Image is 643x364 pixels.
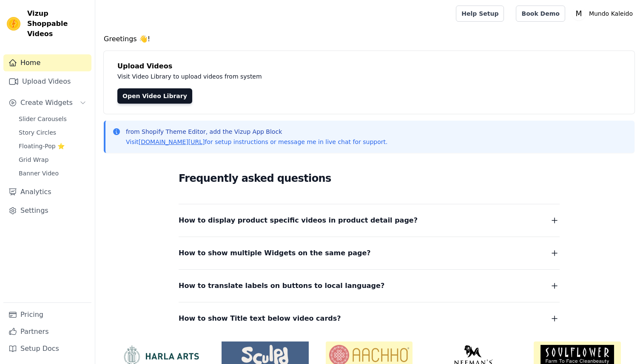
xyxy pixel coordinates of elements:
[179,214,418,226] span: How to display product specific videos in product detail page?
[139,138,205,145] a: [DOMAIN_NAME][URL]
[27,8,88,39] span: Vizup Shoppable Videos
[19,142,65,150] span: Floating-Pop ⭐
[516,6,565,22] a: Book Demo
[19,128,56,137] span: Story Circles
[575,9,582,18] text: M
[179,214,560,226] button: How to display product specific videos in product detail page?
[3,73,91,90] a: Upload Videos
[179,280,384,292] span: How to translate labels on buttons to local language?
[179,247,371,259] span: How to show multiple Widgets on the same page?
[179,280,560,292] button: How to translate labels on buttons to local language?
[3,94,91,111] button: Create Widgets
[572,6,636,21] button: M Mundo Kaleido
[179,313,341,324] span: How to show Title text below video cards?
[179,170,560,187] h2: Frequently asked questions
[19,155,48,164] span: Grid Wrap
[3,183,91,200] a: Analytics
[14,167,91,179] a: Banner Video
[3,323,91,340] a: Partners
[456,6,504,22] a: Help Setup
[14,113,91,125] a: Slider Carousels
[586,6,636,21] p: Mundo Kaleido
[179,313,560,324] button: How to show Title text below video cards?
[104,34,634,44] h4: Greetings 👋!
[19,115,67,123] span: Slider Carousels
[117,61,621,71] h4: Upload Videos
[19,169,59,178] span: Banner Video
[179,247,560,259] button: How to show multiple Widgets on the same page?
[117,71,498,82] p: Visit Video Library to upload videos from system
[7,17,20,31] img: Vizup
[3,340,91,357] a: Setup Docs
[126,127,387,136] p: from Shopify Theme Editor, add the Vizup App Block
[126,138,387,146] p: Visit for setup instructions or message me in live chat for support.
[3,202,91,219] a: Settings
[14,127,91,138] a: Story Circles
[14,140,91,152] a: Floating-Pop ⭐
[3,54,91,71] a: Home
[14,154,91,166] a: Grid Wrap
[20,98,73,108] span: Create Widgets
[117,88,192,104] a: Open Video Library
[3,306,91,323] a: Pricing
